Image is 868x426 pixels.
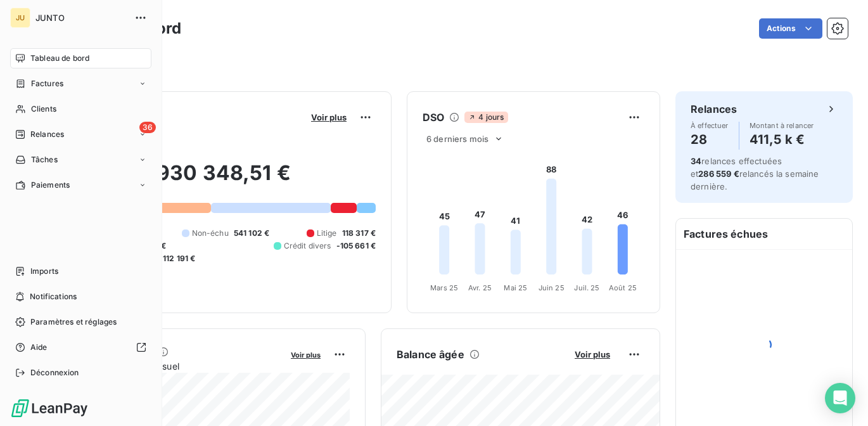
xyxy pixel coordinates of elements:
span: À effectuer [691,122,729,129]
span: Litige [317,228,337,239]
a: Tableau de bord [10,48,151,68]
a: Tâches [10,150,151,170]
span: -105 661 € [336,240,376,252]
div: JU [10,8,30,28]
span: Tâches [31,154,58,165]
tspan: Juil. 25 [574,283,599,292]
span: Imports [30,266,58,277]
span: Chiffre d'affaires mensuel [72,359,282,373]
a: Factures [10,74,151,94]
span: Paramètres et réglages [30,316,117,328]
span: Voir plus [291,351,321,359]
span: Factures [31,78,63,89]
span: Non-échu [192,228,229,239]
span: Aide [30,342,48,353]
span: Notifications [30,291,77,302]
span: Paiements [31,179,70,191]
a: Imports [10,261,151,281]
span: 34 [691,156,701,166]
span: 541 102 € [234,228,269,239]
span: relances effectuées et relancés la semaine dernière. [691,156,819,191]
button: Voir plus [307,112,350,123]
span: Déconnexion [30,367,79,378]
span: Voir plus [311,112,347,122]
span: Crédit divers [284,240,331,252]
h4: 411,5 k € [750,129,814,150]
tspan: Avr. 25 [468,283,492,292]
span: 6 derniers mois [426,134,488,144]
tspan: Août 25 [609,283,637,292]
span: Tableau de bord [30,53,89,64]
span: 4 jours [464,112,507,123]
h4: 28 [691,129,729,150]
button: Voir plus [287,349,324,360]
h6: Factures échues [676,219,852,249]
a: Paiements [10,175,151,195]
a: 36Relances [10,124,151,145]
div: Open Intercom Messenger [825,383,855,413]
span: 118 317 € [342,228,376,239]
tspan: Juin 25 [539,283,565,292]
span: JUNTO [35,13,127,23]
span: -112 191 € [159,253,196,264]
tspan: Mars 25 [430,283,458,292]
span: 36 [139,122,156,133]
button: Actions [759,18,822,39]
span: Montant à relancer [750,122,814,129]
span: 286 559 € [698,169,739,179]
span: Voir plus [575,349,610,359]
h2: 930 348,51 € [72,160,376,198]
button: Voir plus [571,349,614,360]
h6: Balance âgée [397,347,464,362]
span: Relances [30,129,64,140]
img: Logo LeanPay [10,398,89,418]
h6: Relances [691,101,737,117]
h6: DSO [423,110,444,125]
a: Paramètres et réglages [10,312,151,332]
a: Aide [10,337,151,358]
a: Clients [10,99,151,119]
tspan: Mai 25 [504,283,527,292]
span: Clients [31,103,56,115]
